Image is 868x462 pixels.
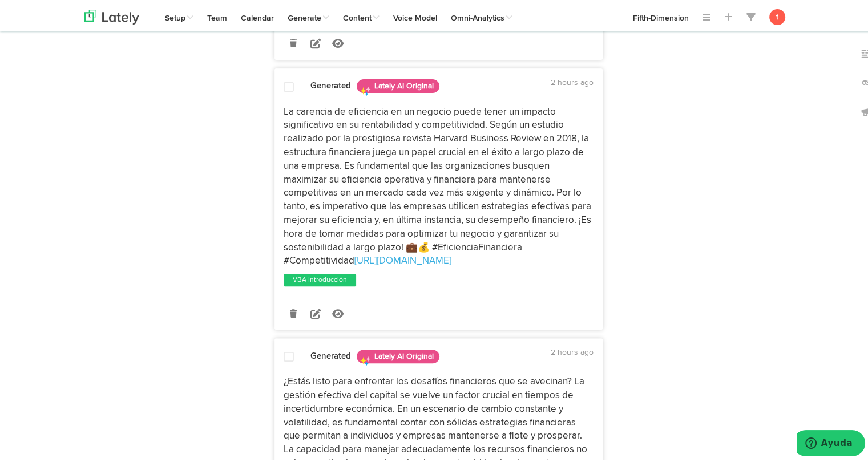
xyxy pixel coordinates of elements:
[357,77,439,91] span: Lately AI Original
[354,254,451,264] a: [URL][DOMAIN_NAME]
[84,7,139,22] img: logo_lately_bg_light.svg
[357,347,439,361] span: Lately AI Original
[551,346,594,354] time: 2 hours ago
[551,76,594,84] time: 2 hours ago
[360,83,371,95] img: sparkles.png
[769,7,785,23] button: t
[284,103,594,266] p: La carencia de eficiencia en un negocio puede tener un impacto significativo en su rentabilidad y...
[290,272,349,283] a: VBA Introducción
[310,350,351,358] strong: Generated
[360,353,371,364] img: sparkles.png
[797,428,865,456] iframe: Abre un widget desde donde se puede obtener más información
[310,79,351,88] strong: Generated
